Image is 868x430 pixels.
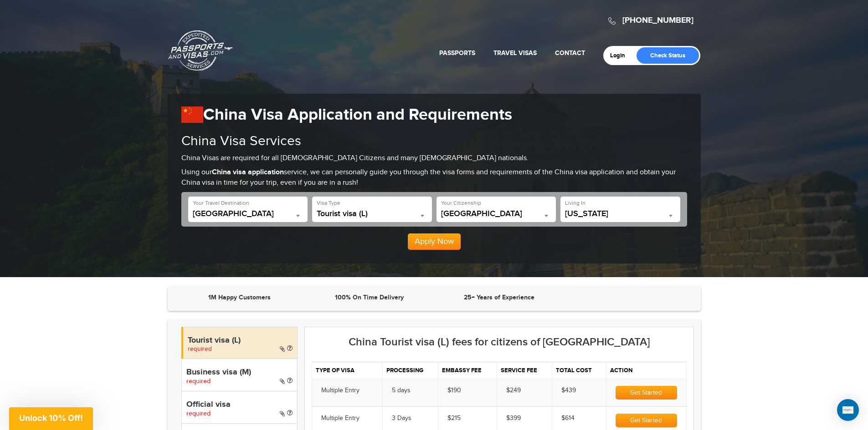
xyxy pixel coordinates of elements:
a: Get Started [616,417,677,424]
span: $215 [447,415,461,422]
span: $614 [561,415,575,422]
label: Your Citizenship [441,199,481,207]
h4: Business visa (M) [186,368,293,377]
span: 5 days [392,387,411,394]
a: Get Started [616,389,677,396]
h3: China Tourist visa (L) fees for citizens of [GEOGRAPHIC_DATA] [312,336,687,348]
span: Unlock 10% Off! [19,413,83,423]
a: Travel Visas [493,49,537,57]
p: China Visas are required for all [DEMOGRAPHIC_DATA] Citizens and many [DEMOGRAPHIC_DATA] nationals. [181,153,687,164]
h4: Official visa [186,400,293,410]
button: Get Started [616,414,677,427]
label: Your Travel Destination [193,199,249,207]
h2: China Visa Services [181,134,687,149]
a: Contact [555,49,585,57]
th: Total cost [552,362,606,379]
span: China [193,209,303,218]
span: California [565,209,676,222]
strong: 1M Happy Customers [208,293,271,301]
iframe: Customer reviews powered by Trustpilot [566,293,692,304]
strong: 25+ Years of Experience [464,293,534,301]
span: $439 [561,387,576,394]
a: Login [610,52,632,59]
a: [PHONE_NUMBER] [622,15,693,25]
span: 3 Days [392,415,411,422]
span: $399 [506,415,521,422]
span: Multiple Entry [321,387,360,394]
th: Processing [382,362,438,379]
span: Tourist visa (L) [317,209,427,222]
p: Using our service, we can personally guide you through the visa forms and requirements of the Chi... [181,167,687,188]
a: Passports [439,49,475,57]
th: Action [606,362,686,379]
span: Tourist visa (L) [317,209,427,218]
span: required [186,378,211,385]
span: required [186,410,211,417]
span: United States [441,209,552,218]
div: Open Intercom Messenger [837,399,859,421]
button: Apply Now [408,233,461,250]
span: China [193,209,303,222]
h4: Tourist visa (L) [188,336,293,345]
span: required [188,345,212,353]
h1: China Visa Application and Requirements [181,105,687,125]
span: $190 [447,387,461,394]
th: Service fee [497,362,552,379]
th: Type of visa [312,362,382,379]
label: Visa Type [317,199,340,207]
span: $249 [506,387,521,394]
div: Unlock 10% Off! [9,407,93,430]
strong: 100% On Time Delivery [335,293,404,301]
label: Living In [565,199,586,207]
th: Embassy fee [438,362,497,379]
button: Get Started [616,386,677,400]
strong: China visa application [212,168,284,177]
span: United States [441,209,552,222]
a: Check Status [637,47,699,64]
span: California [565,209,676,218]
a: Passports & [DOMAIN_NAME] [168,30,233,71]
span: Multiple Entry [321,415,360,422]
